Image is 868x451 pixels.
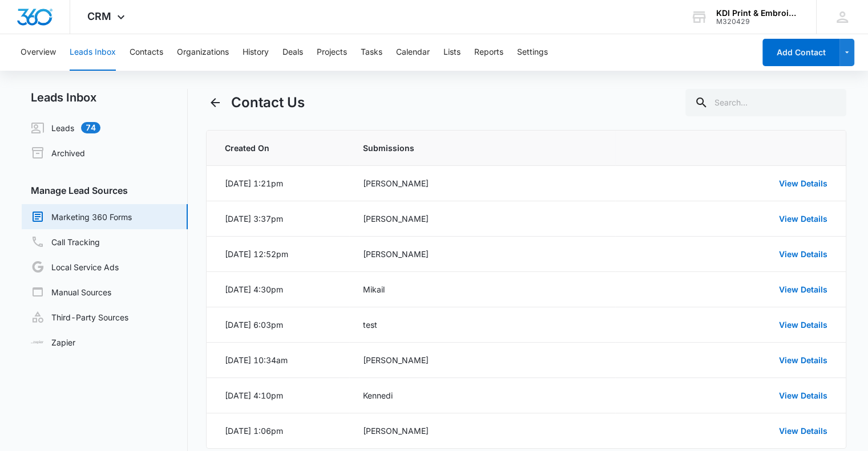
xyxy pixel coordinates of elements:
[206,94,224,112] button: Back
[87,10,111,22] span: CRM
[225,213,283,225] div: [DATE] 3:37pm
[363,142,601,154] span: Submissions
[31,260,119,274] a: Local Service Ads
[225,354,288,366] div: [DATE] 10:34am
[517,34,548,71] button: Settings
[762,39,839,66] button: Add Contact
[31,310,128,324] a: Third-Party Sources
[130,34,163,71] button: Contacts
[779,285,827,294] a: View Details
[363,177,601,189] div: [PERSON_NAME]
[22,89,188,106] h2: Leads Inbox
[779,214,827,224] a: View Details
[361,34,382,71] button: Tasks
[363,319,601,331] div: test
[225,319,283,331] div: [DATE] 6:03pm
[363,248,601,260] div: [PERSON_NAME]
[779,249,827,259] a: View Details
[779,391,827,400] a: View Details
[225,248,288,260] div: [DATE] 12:52pm
[779,355,827,365] a: View Details
[779,426,827,436] a: View Details
[31,336,75,348] a: Zapier
[225,389,283,401] div: [DATE] 4:10pm
[31,146,85,160] a: Archived
[31,235,100,249] a: Call Tracking
[317,34,347,71] button: Projects
[716,9,800,18] div: account name
[685,89,846,116] input: Search...
[716,18,800,26] div: account id
[225,177,283,189] div: [DATE] 1:21pm
[21,34,56,71] button: Overview
[363,213,601,225] div: [PERSON_NAME]
[779,178,827,188] a: View Details
[474,34,503,71] button: Reports
[231,92,305,113] h1: Contact Us
[22,184,188,197] h3: Manage Lead Sources
[31,285,111,299] a: Manual Sources
[31,210,132,224] a: Marketing 360 Forms
[31,121,100,135] a: Leads74
[363,354,601,366] div: [PERSON_NAME]
[363,283,601,295] div: Mikail
[243,34,269,71] button: History
[363,425,601,437] div: [PERSON_NAME]
[177,34,229,71] button: Organizations
[225,142,336,154] span: Created On
[70,34,116,71] button: Leads Inbox
[225,283,283,295] div: [DATE] 4:30pm
[443,34,461,71] button: Lists
[363,389,601,401] div: Kennedi
[225,425,283,437] div: [DATE] 1:06pm
[396,34,430,71] button: Calendar
[779,320,827,330] a: View Details
[282,34,303,71] button: Deals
